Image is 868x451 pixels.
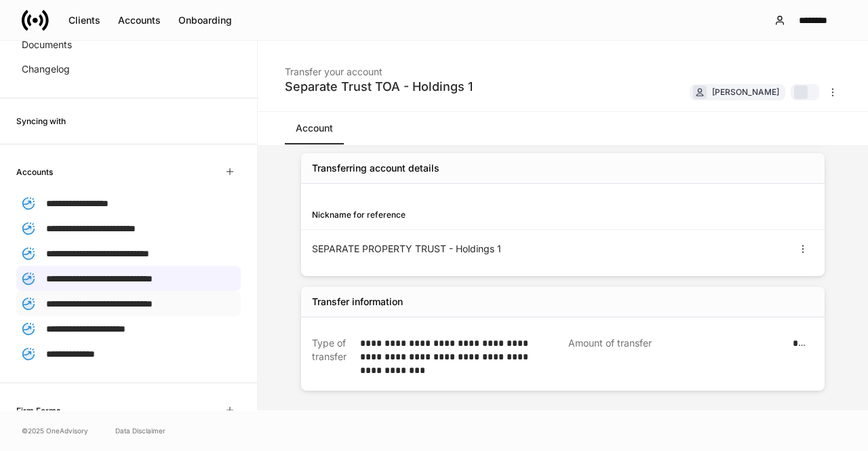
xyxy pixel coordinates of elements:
[22,38,72,52] p: Documents
[285,79,473,95] div: Separate Trust TOA - Holdings 1
[568,336,785,377] div: Amount of transfer
[118,14,161,27] div: Accounts
[16,115,66,128] h6: Syncing with
[16,57,241,81] a: Changelog
[312,295,403,309] div: Transfer information
[285,112,344,144] a: Account
[312,242,563,256] div: SEPARATE PROPERTY TRUST - Holdings 1
[712,85,779,98] div: [PERSON_NAME]
[312,161,439,175] h5: Transferring account details
[16,404,60,417] h6: Firm Forms
[312,336,352,377] div: Type of transfer
[16,165,53,178] h6: Accounts
[16,33,241,57] a: Documents
[68,14,100,27] div: Clients
[109,9,170,31] button: Accounts
[170,9,241,31] button: Onboarding
[22,425,88,436] span: © 2025 OneAdvisory
[22,62,70,76] p: Changelog
[115,425,165,436] a: Data Disclaimer
[178,14,232,27] div: Onboarding
[312,208,563,221] div: Nickname for reference
[60,9,109,31] button: Clients
[285,57,473,79] div: Transfer your account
